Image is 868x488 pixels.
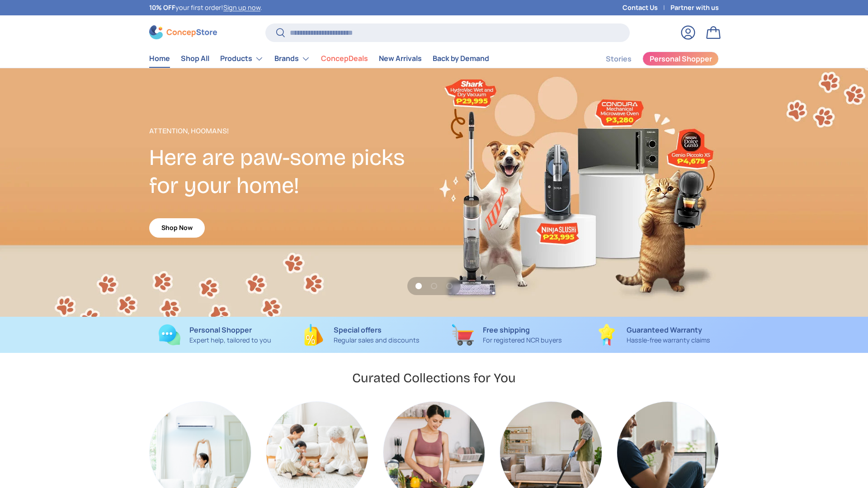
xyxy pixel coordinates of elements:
strong: Free shipping [483,325,530,335]
img: ConcepStore [149,25,217,39]
a: Shop Now [149,218,205,238]
a: Back by Demand [433,50,489,67]
strong: Guaranteed Warranty [627,325,702,335]
a: Personal Shopper [642,52,719,66]
a: Personal Shopper Expert help, tailored to you [149,324,281,346]
a: Stories [606,50,632,68]
a: Shop All [181,50,209,67]
summary: Products [215,50,269,68]
a: Special offers Regular sales and discounts [295,324,427,346]
a: Brands [274,50,310,68]
p: your first order! . [149,3,262,13]
a: Partner with us [670,3,719,13]
strong: 10% OFF [149,3,175,12]
p: Hassle-free warranty claims [627,335,710,345]
strong: Special offers [334,325,382,335]
span: Personal Shopper [650,55,712,62]
a: Contact Us [623,3,670,13]
h2: Curated Collections for You [352,370,516,386]
p: For registered NCR buyers [483,335,562,345]
a: Products [220,50,264,68]
p: Attention, Hoomans! [149,126,434,136]
summary: Brands [269,50,316,68]
a: Home [149,50,170,67]
a: Sign up now [223,3,260,12]
p: Regular sales and discounts [334,335,420,345]
a: Free shipping For registered NCR buyers [441,324,573,346]
strong: Personal Shopper [189,325,252,335]
a: ConcepDeals [321,50,368,67]
h2: Here are paw-some picks for your home! [149,144,434,200]
nav: Secondary [584,50,719,68]
nav: Primary [149,50,489,68]
a: New Arrivals [379,50,422,67]
p: Expert help, tailored to you [189,335,271,345]
a: Guaranteed Warranty Hassle-free warranty claims [587,324,719,346]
